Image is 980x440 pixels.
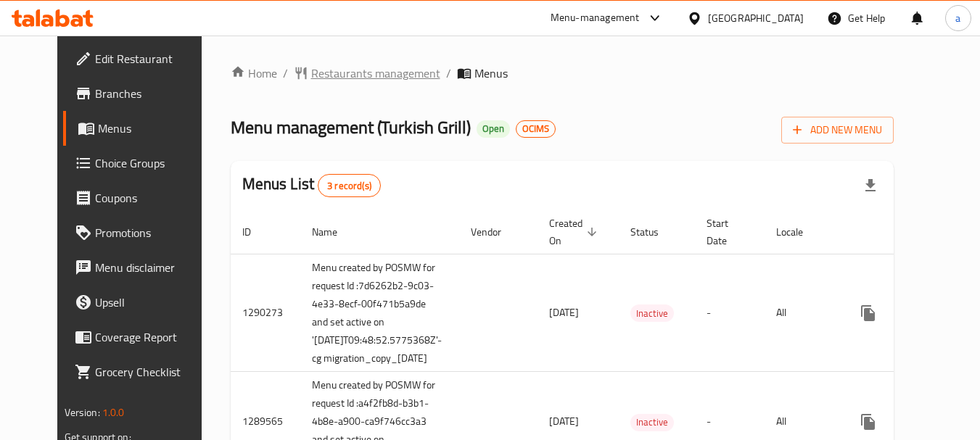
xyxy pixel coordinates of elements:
div: Inactive [630,414,674,431]
a: Menu disclaimer [63,250,221,285]
span: 1.0.0 [102,403,125,422]
span: Coverage Report [95,328,210,346]
span: Choice Groups [95,154,210,172]
div: Total records count [318,174,381,197]
span: Menu management ( Turkish Grill ) [231,111,471,144]
a: Menus [63,111,221,146]
span: Version: [65,403,100,422]
span: Name [312,223,356,241]
a: Home [231,65,277,82]
a: Restaurants management [294,65,440,82]
span: Inactive [630,305,674,322]
h2: Menus List [242,173,381,197]
span: Upsell [95,294,210,311]
span: Restaurants management [311,65,440,82]
a: Promotions [63,215,221,250]
span: Coupons [95,189,210,207]
span: 3 record(s) [318,179,380,193]
div: [GEOGRAPHIC_DATA] [708,10,804,26]
span: Inactive [630,414,674,431]
span: Locale [776,223,822,241]
a: Choice Groups [63,146,221,180]
span: Status [630,223,678,241]
li: / [283,65,288,82]
a: Grocery Checklist [63,354,221,389]
div: Open [477,120,510,138]
span: Menu disclaimer [95,259,210,276]
a: Branches [63,76,221,111]
td: 1290273 [231,254,300,372]
td: All [765,254,839,372]
span: a [955,10,960,26]
nav: breadcrumb [231,65,894,82]
div: Inactive [630,304,674,322]
span: Grocery Checklist [95,363,210,381]
td: - [695,254,765,372]
span: Vendor [471,223,520,241]
a: Upsell [63,285,221,320]
span: Edit Restaurant [95,50,210,67]
span: Created On [549,215,601,249]
a: Edit Restaurant [63,41,221,76]
span: ID [242,223,270,241]
span: Promotions [95,224,210,241]
button: more [851,404,886,439]
button: Change Status [886,404,921,439]
span: [DATE] [549,412,579,431]
button: Change Status [886,296,921,331]
a: Coverage Report [63,320,221,354]
span: Branches [95,85,210,102]
span: OCIMS [516,123,555,135]
li: / [446,65,451,82]
span: Menus [98,120,210,137]
div: Menu-management [551,9,640,27]
span: [DATE] [549,303,579,322]
span: Start Date [707,215,747,249]
div: Export file [853,168,888,203]
button: Add New Menu [781,117,894,144]
span: Open [477,123,510,135]
button: more [851,296,886,331]
a: Coupons [63,180,221,215]
span: Menus [474,65,508,82]
span: Add New Menu [793,121,882,139]
td: Menu created by POSMW for request Id :7d6262b2-9c03-4e33-8ecf-00f471b5a9de and set active on '[DA... [300,254,459,372]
